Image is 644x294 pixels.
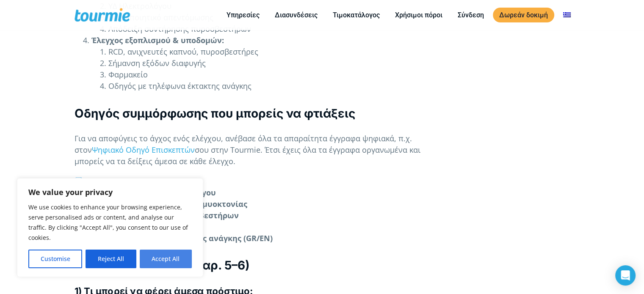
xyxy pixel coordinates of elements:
[389,10,449,20] a: Χρήσιμοι πόροι
[108,80,442,92] li: Οδηγός με τηλέφωνα έκτακτης ανάγκης
[108,58,442,69] li: Σήμανση εξόδων διαφυγής
[75,133,442,167] p: Για να αποφύγεις το άγχος ενός ελέγχου, ανέβασε όλα τα απαραίτητα έγγραφα ψηφιακά, π.χ. στον σου ...
[28,187,192,197] p: We value your privacy
[108,46,442,58] li: RCD, ανιχνευτές καπνού, πυροσβεστήρες
[615,265,636,286] div: Open Intercom Messenger
[451,10,490,20] a: Σύνδεση
[28,250,82,268] button: Customise
[326,10,386,20] a: Τιμοκατάλογος
[28,202,192,243] p: We use cookies to enhance your browsing experience, serve personalised ads or content, and analys...
[92,145,195,155] a: Ψηφιακό Οδηγό Επισκεπτών
[75,105,442,122] h3: Οδηγός συμμόρφωσης που μπορείς να φτιάξεις
[108,69,442,80] li: Φαρμακείο
[268,10,324,20] a: Διασυνδέσεις
[75,257,442,274] h3: Πρόστιμα (Άρθρο 3, παρ. 5–6)
[493,8,554,22] a: Δωρεάν δοκιμή
[86,250,136,268] button: Reject All
[91,35,224,45] strong: Έλεγχος εξοπλισμού & υποδομών:
[84,176,191,186] strong: Ασφάλιση αστικής ευθύνης
[140,250,192,268] button: Accept All
[75,176,442,244] p: 📄
[220,10,266,20] a: Υπηρεσίες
